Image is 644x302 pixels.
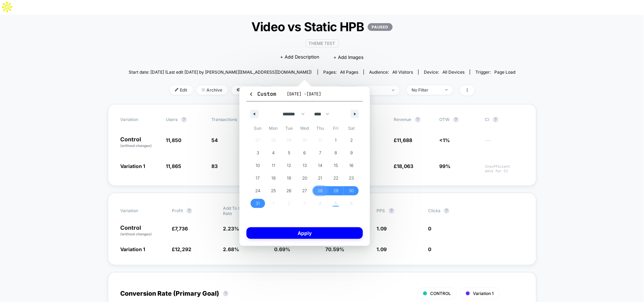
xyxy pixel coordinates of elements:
[428,226,431,231] span: 0
[453,117,459,122] button: ?
[344,184,359,197] button: 30
[287,172,291,184] span: 19
[428,208,440,213] span: Clicks
[202,88,205,92] img: end
[246,227,363,239] button: Apply
[494,69,515,75] span: Page Load
[444,208,449,214] button: ?
[335,134,337,147] span: 1
[266,184,282,197] button: 25
[121,143,152,148] span: (without changes)
[286,184,291,197] span: 26
[306,39,339,47] span: Theme Test
[428,246,431,252] span: 0
[166,137,182,143] span: 11,850
[172,246,191,252] span: £
[445,89,448,90] img: end
[328,123,344,134] span: Fri
[335,147,337,159] span: 8
[318,172,323,184] span: 21
[172,226,188,231] span: £
[312,172,328,184] button: 21
[250,172,266,184] button: 17
[266,147,282,159] button: 4
[328,159,344,172] button: 15
[148,19,496,34] span: Video vs Static HPB
[394,163,414,169] span: £
[369,69,413,75] div: Audience:
[318,159,323,172] span: 14
[312,123,328,134] span: Thu
[121,246,145,252] span: Variation 1
[397,137,413,143] span: 11,688
[344,134,359,147] button: 2
[368,23,393,31] p: PAUSED
[440,137,450,143] span: <1%
[297,147,313,159] button: 6
[281,172,297,184] button: 19
[493,117,499,122] button: ?
[250,159,266,172] button: 10
[172,208,183,213] span: Profit
[272,159,275,172] span: 11
[334,54,364,60] span: + Add Images
[121,136,159,148] p: Control
[121,163,145,169] span: Variation 1
[349,172,354,184] span: 23
[350,134,353,147] span: 2
[223,291,229,296] button: ?
[412,87,440,93] div: No Filter
[485,164,524,173] span: Insufficient data for CI
[418,69,470,75] span: Device:
[302,172,307,184] span: 20
[266,159,282,172] button: 11
[175,226,188,231] span: 7,736
[394,117,412,122] span: Revenue
[256,197,260,210] span: 31
[319,147,321,159] span: 7
[196,85,228,95] span: Archive
[212,163,218,169] span: 83
[344,172,359,184] button: 23
[288,147,290,159] span: 5
[166,117,178,122] span: users
[318,184,323,197] span: 28
[175,246,191,252] span: 12,292
[394,137,413,143] span: £
[377,208,385,213] span: PPS
[121,225,165,237] p: Control
[340,69,358,75] span: all pages
[397,163,414,169] span: 18,063
[323,69,358,75] div: Pages:
[440,163,451,169] span: 99%
[485,138,524,148] span: ---
[266,172,282,184] button: 18
[392,89,394,91] img: end
[344,159,359,172] button: 16
[212,117,237,122] span: Transactions
[303,147,306,159] span: 6
[475,69,515,75] div: Trigger:
[223,206,249,216] span: Add To Cart Rate
[212,137,218,143] span: 54
[246,90,363,102] button: Custom[DATE] -[DATE]
[328,134,344,147] button: 1
[250,123,266,134] span: Sun
[312,147,328,159] button: 7
[377,246,387,252] span: 1.09
[297,184,313,197] button: 27
[249,90,276,98] span: Custom
[250,197,266,210] button: 31
[303,159,307,172] span: 13
[272,147,275,159] span: 4
[297,159,313,172] button: 13
[442,69,465,75] span: all devices
[271,184,276,197] span: 25
[440,117,478,122] span: OTW
[333,184,338,197] span: 29
[485,117,524,122] span: CI
[297,172,313,184] button: 20
[175,88,178,92] img: edit
[256,159,260,172] span: 10
[328,172,344,184] button: 22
